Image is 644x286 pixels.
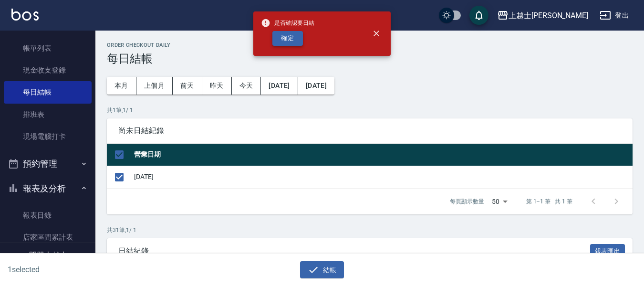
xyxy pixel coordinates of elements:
button: 確定 [272,31,303,46]
p: 每頁顯示數量 [450,197,484,206]
a: 店家區間累計表 [4,226,92,248]
button: 預約管理 [4,151,92,176]
img: Logo [11,9,39,21]
button: 今天 [232,77,261,95]
p: 第 1–1 筆 共 1 筆 [526,197,572,206]
button: 上越士[PERSON_NAME] [493,6,592,25]
button: 本月 [107,77,136,95]
h6: 1 selected [8,264,159,275]
div: 上越士[PERSON_NAME] [509,10,588,21]
button: 上個月 [136,77,173,95]
button: save [469,6,488,25]
h2: Order checkout daily [107,42,633,48]
td: [DATE] [132,166,633,188]
a: 每日結帳 [4,81,92,103]
a: 排班表 [4,104,92,126]
th: 營業日期 [132,144,633,166]
button: [DATE] [261,77,298,95]
button: 登出 [596,7,633,24]
button: 前天 [173,77,202,95]
h3: 每日結帳 [107,52,633,65]
a: 報表目錄 [4,204,92,226]
div: 50 [488,189,511,214]
button: 報表匯出 [590,244,625,259]
span: 尚未日結紀錄 [118,126,621,136]
span: 日結紀錄 [118,246,590,256]
p: 共 1 筆, 1 / 1 [107,106,633,115]
p: 共 31 筆, 1 / 1 [107,226,633,234]
button: 報表及分析 [4,176,92,201]
a: 現金收支登錄 [4,59,92,81]
button: [DATE] [298,77,334,95]
h5: 開單上越士[PERSON_NAME] [29,251,78,270]
button: 昨天 [202,77,232,95]
a: 帳單列表 [4,37,92,59]
button: close [366,23,387,44]
span: 是否確認要日結 [261,18,314,28]
a: 報表匯出 [590,246,625,255]
button: 結帳 [300,261,344,279]
a: 現場電腦打卡 [4,126,92,148]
